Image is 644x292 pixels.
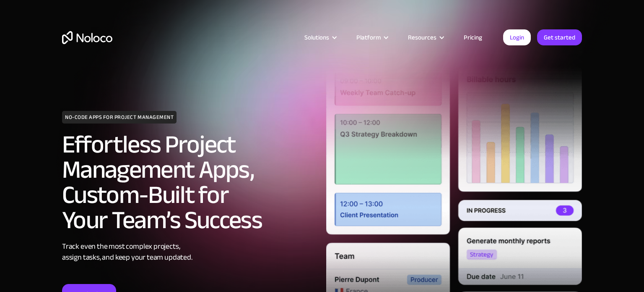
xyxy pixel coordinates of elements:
div: Platform [346,32,397,43]
div: Platform [356,32,381,43]
a: home [62,31,112,44]
div: Resources [397,32,453,43]
a: Pricing [453,32,493,43]
div: Solutions [294,32,346,43]
a: Get started [537,29,582,45]
div: Track even the most complex projects, assign tasks, and keep your team updated. [62,241,318,263]
h1: NO-CODE APPS FOR PROJECT MANAGEMENT [62,111,177,124]
div: Resources [408,32,436,43]
h2: Effortless Project Management Apps, Custom-Built for Your Team’s Success [62,132,318,233]
a: Login [503,29,531,45]
div: Solutions [304,32,329,43]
